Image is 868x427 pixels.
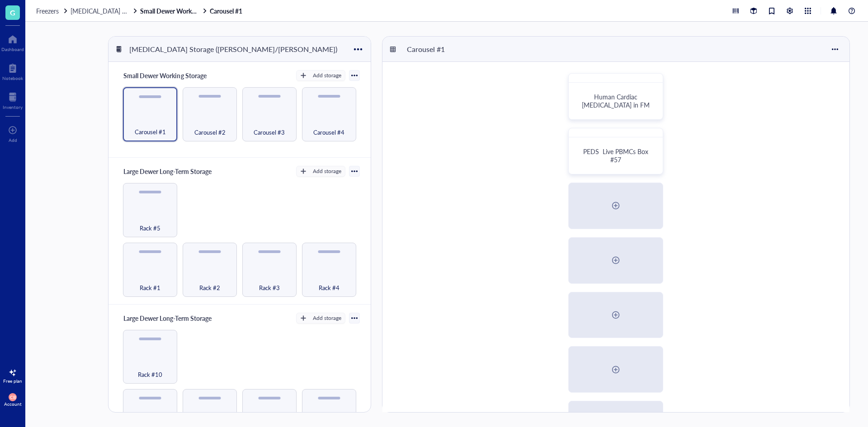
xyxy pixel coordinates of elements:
div: Add [9,137,17,143]
span: Rack #1 [140,283,160,293]
span: Rack #5 [140,223,160,233]
span: [MEDICAL_DATA] Storage ([PERSON_NAME]/[PERSON_NAME]) [71,6,251,15]
span: PEDS Live PBMCs Box #57 [583,147,650,164]
div: Add storage [313,314,341,322]
div: Free plan [3,378,22,384]
div: Large Dewer Long-Term Storage [119,312,215,324]
span: Freezers [36,6,59,15]
span: Rack #10 [138,370,162,380]
div: Add storage [313,167,341,175]
span: Rack #2 [199,283,220,293]
div: Carousel #1 [403,42,457,57]
button: Add storage [296,313,345,324]
button: Add storage [296,70,345,81]
div: Add storage [313,71,341,80]
button: Add storage [296,166,345,177]
span: Carousel #3 [254,127,285,137]
div: Large Dewer Long-Term Storage [119,165,215,178]
a: Inventory [3,90,23,110]
a: Small Dewer Working StorageCarousel #1 [140,7,244,15]
div: [MEDICAL_DATA] Storage ([PERSON_NAME]/[PERSON_NAME]) [125,42,341,57]
span: G [10,7,15,18]
a: Notebook [2,61,23,81]
a: Dashboard [1,32,24,52]
div: Notebook [2,75,23,81]
span: Human Cardiac [MEDICAL_DATA] in FM [582,92,650,109]
a: [MEDICAL_DATA] Storage ([PERSON_NAME]/[PERSON_NAME]) [71,7,138,15]
div: Small Dewer Working Storage [119,69,210,82]
span: Carousel #2 [194,127,226,137]
span: Carousel #1 [135,127,166,137]
span: Rack #3 [259,283,280,293]
a: Freezers [36,7,69,15]
div: Account [4,401,22,407]
div: Dashboard [1,47,24,52]
div: Inventory [3,104,23,110]
span: Carousel #4 [313,127,344,137]
span: Rack #4 [319,283,340,293]
span: CB [10,394,16,400]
